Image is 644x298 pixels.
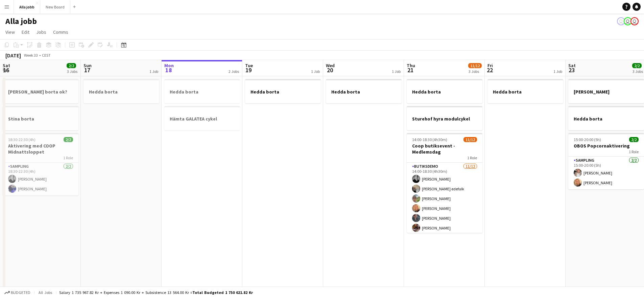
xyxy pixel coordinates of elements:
[84,79,159,103] app-job-card: Hedda borta
[164,62,174,69] span: Mon
[3,163,78,195] app-card-role: Sampling2/218:30-22:30 (4h)[PERSON_NAME][PERSON_NAME]
[487,89,563,95] h3: Hedda borta
[63,155,73,160] span: 1 Role
[42,53,51,58] div: CEST
[3,62,10,69] span: Sat
[624,17,632,25] app-user-avatar: Emil Hasselberg
[486,66,493,74] span: 22
[617,17,625,25] app-user-avatar: Stina Dahl
[412,137,447,142] span: 14:00-18:30 (4h30m)
[14,0,40,13] button: Alla jobb
[392,69,401,74] div: 1 Job
[3,106,78,130] app-job-card: Stina borta
[37,290,53,295] span: All jobs
[245,89,321,95] h3: Hedda borta
[40,0,70,13] button: New Board
[50,28,71,36] a: Comms
[164,106,240,130] app-job-card: Hämta GALATEA cykel
[164,89,240,95] h3: Hedda borta
[568,157,644,189] app-card-role: Sampling2/215:00-20:00 (5h)[PERSON_NAME][PERSON_NAME]
[407,79,482,103] app-job-card: Hedda borta
[568,133,644,189] app-job-card: 15:00-20:00 (5h)2/2OBOS Popcornaktivering1 RoleSampling2/215:00-20:00 (5h)[PERSON_NAME][PERSON_NAME]
[22,53,39,58] span: Week 33
[630,17,639,25] app-user-avatar: August Löfgren
[568,143,644,149] h3: OBOS Popcornaktivering
[407,143,482,155] h3: Coop butiksevent - Medlemsdag
[2,66,10,74] span: 16
[3,133,78,195] app-job-card: 18:30-22:30 (4h)2/2Aktivering med COOP Midnattsloppet1 RoleSampling2/218:30-22:30 (4h)[PERSON_NAM...
[67,69,77,74] div: 3 Jobs
[84,62,92,69] span: Sun
[407,116,482,122] h3: Sturehof hyra modulcykel
[5,16,37,26] h1: Alla jobb
[568,89,644,95] h3: [PERSON_NAME]
[164,116,240,122] h3: Hämta GALATEA cykel
[574,137,601,142] span: 15:00-20:00 (5h)
[5,29,15,35] span: View
[163,66,174,74] span: 18
[192,290,253,295] span: Total Budgeted 1 750 621.82 kr
[164,79,240,103] app-job-card: Hedda borta
[487,79,563,103] app-job-card: Hedda borta
[8,137,35,142] span: 18:30-22:30 (4h)
[407,62,415,69] span: Thu
[326,79,402,103] app-job-card: Hedda borta
[229,69,239,74] div: 2 Jobs
[3,89,78,95] h3: [PERSON_NAME] borta ok?
[67,63,76,68] span: 2/2
[82,66,92,74] span: 17
[326,62,335,69] span: Wed
[5,52,21,59] div: [DATE]
[553,69,562,74] div: 1 Job
[3,143,78,155] h3: Aktivering med COOP Midnattsloppet
[244,66,253,74] span: 19
[633,69,643,74] div: 3 Jobs
[33,28,49,36] a: Jobs
[487,62,493,69] span: Fri
[567,66,576,74] span: 23
[3,28,18,36] a: View
[326,89,402,95] h3: Hedda borta
[311,69,320,74] div: 1 Job
[568,106,644,130] app-job-card: Hedda borta
[3,116,78,122] h3: Stina borta
[245,62,253,69] span: Tue
[568,79,644,103] app-job-card: [PERSON_NAME]
[3,79,78,103] app-job-card: [PERSON_NAME] borta ok?
[59,290,253,295] div: Salary 1 735 967.82 kr + Expenses 1 090.00 kr + Subsistence 13 564.00 kr =
[64,137,73,142] span: 2/2
[568,116,644,122] h3: Hedda borta
[467,155,477,160] span: 1 Role
[407,106,482,130] app-job-card: Sturehof hyra modulcykel
[629,149,639,154] span: 1 Role
[568,62,576,69] span: Sat
[469,69,481,74] div: 3 Jobs
[245,79,321,103] app-job-card: Hedda borta
[11,290,30,295] span: Budgeted
[84,89,159,95] h3: Hedda borta
[325,66,335,74] span: 20
[407,133,482,233] app-job-card: 14:00-18:30 (4h30m)11/12Coop butiksevent - Medlemsdag1 RoleButiksdemo11/1214:00-18:30 (4h30m)[PER...
[19,28,32,36] a: Edit
[22,29,29,35] span: Edit
[53,29,68,35] span: Comms
[406,66,415,74] span: 21
[629,137,639,142] span: 2/2
[407,89,482,95] h3: Hedda borta
[149,69,158,74] div: 1 Job
[468,63,482,68] span: 11/12
[632,63,642,68] span: 2/2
